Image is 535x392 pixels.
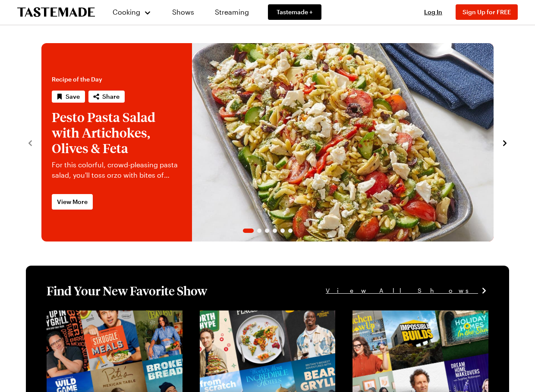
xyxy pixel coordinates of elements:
[66,92,80,101] span: Save
[352,311,470,320] a: View full content for [object Object]
[424,8,442,16] span: Log In
[102,92,120,101] span: Share
[112,2,151,22] button: Cooking
[88,91,125,103] button: Share
[41,43,494,241] div: 1 / 6
[326,286,478,295] span: View All Shows
[52,194,93,210] a: View More
[277,8,313,16] span: Tastemade +
[257,229,261,233] span: Go to slide 2
[52,91,85,103] button: Save recipe
[500,137,509,147] button: navigate to next item
[47,283,207,298] h1: Find Your New Favorite Show
[113,8,140,16] span: Cooking
[47,311,164,320] a: View full content for [object Object]
[280,229,285,233] span: Go to slide 5
[456,4,518,20] button: Sign Up for FREE
[17,7,95,17] a: To Tastemade Home Page
[200,311,318,320] a: View full content for [object Object]
[243,229,254,233] span: Go to slide 1
[416,8,450,16] button: Log In
[265,229,269,233] span: Go to slide 3
[268,4,321,20] a: Tastemade +
[326,286,488,295] a: View All Shows
[273,229,277,233] span: Go to slide 4
[463,8,511,16] span: Sign Up for FREE
[288,229,293,233] span: Go to slide 6
[26,137,35,147] button: navigate to previous item
[57,198,88,206] span: View More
